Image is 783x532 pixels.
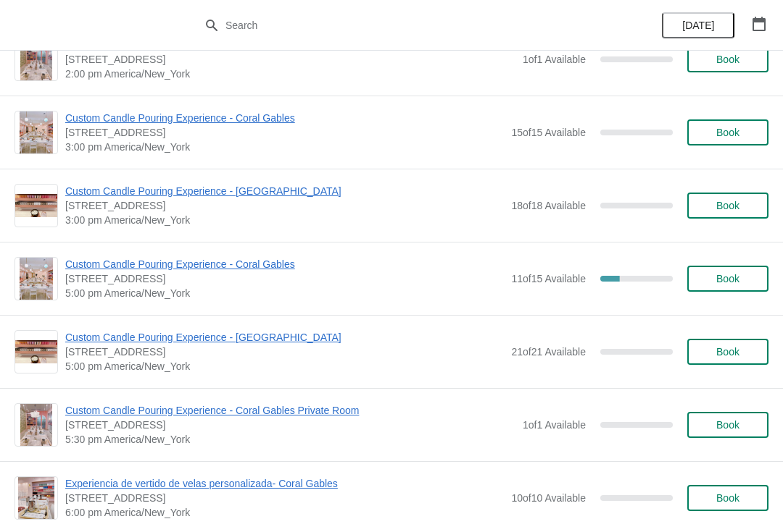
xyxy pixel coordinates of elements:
span: [STREET_ADDRESS] [65,125,504,140]
button: Book [687,46,768,72]
span: [STREET_ADDRESS] [65,198,504,213]
span: Custom Candle Pouring Experience - Coral Gables [65,111,504,125]
span: Custom Candle Pouring Experience - [GEOGRAPHIC_DATA] [65,184,504,198]
img: Experiencia de vertido de velas personalizada- Coral Gables | 154 Giralda Avenue, Coral Gables, F... [18,477,54,519]
span: 15 of 15 Available [511,127,586,138]
img: Custom Candle Pouring Experience - Coral Gables | 154 Giralda Avenue, Coral Gables, FL, USA | 5:0... [20,258,54,300]
span: Book [716,419,739,431]
span: [STREET_ADDRESS] [65,345,504,359]
img: Custom Candle Pouring Experience - Fort Lauderdale | 914 East Las Olas Boulevard, Fort Lauderdale... [15,340,57,364]
button: Book [687,266,768,292]
span: 1 of 1 Available [523,419,586,431]
span: Book [716,492,739,504]
span: 5:30 pm America/New_York [65,432,515,447]
input: Search [225,12,587,38]
span: Experiencia de vertido de velas personalizada- Coral Gables [65,476,504,491]
span: Book [716,127,739,138]
span: [STREET_ADDRESS] [65,491,504,505]
span: 5:00 pm America/New_York [65,286,504,300]
span: [STREET_ADDRESS] [65,271,504,286]
span: 11 of 15 Available [511,273,586,284]
span: Book [716,346,739,358]
span: 5:00 pm America/New_York [65,359,504,373]
span: 10 of 10 Available [511,492,586,504]
span: 2:00 pm America/New_York [65,67,515,81]
button: Book [687,339,768,365]
button: Book [687,412,768,438]
span: 3:00 pm America/New_York [65,213,504,227]
button: Book [687,193,768,219]
span: Custom Candle Pouring Experience - Coral Gables Private Room [65,403,515,418]
span: Book [716,200,739,211]
button: Book [687,485,768,511]
img: Custom Candle Pouring Experience - Fort Lauderdale | 914 East Las Olas Boulevard, Fort Lauderdale... [15,194,57,218]
img: Custom Candle Pouring Experience - Coral Gables | 154 Giralda Avenue, Coral Gables, FL, USA | 3:0... [20,111,54,153]
span: 18 of 18 Available [511,200,586,211]
span: [STREET_ADDRESS] [65,52,515,67]
span: 21 of 21 Available [511,346,586,358]
span: Book [716,273,739,284]
img: Custom Candle Pouring Experience - Coral Gables Private Room | 154 Giralda Avenue, Coral Gables, ... [20,404,52,446]
span: [STREET_ADDRESS] [65,418,515,432]
span: 6:00 pm America/New_York [65,505,504,520]
button: Book [687,119,768,145]
span: Custom Candle Pouring Experience - Coral Gables [65,257,504,271]
button: [DATE] [662,12,734,38]
span: 3:00 pm America/New_York [65,140,504,154]
span: 1 of 1 Available [523,54,586,65]
span: Book [716,54,739,65]
img: Custom Candle Pouring Experience - Coral Gables Private Room | 154 Giralda Avenue, Coral Gables, ... [20,38,52,80]
span: [DATE] [682,20,714,31]
span: Custom Candle Pouring Experience - [GEOGRAPHIC_DATA] [65,330,504,345]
